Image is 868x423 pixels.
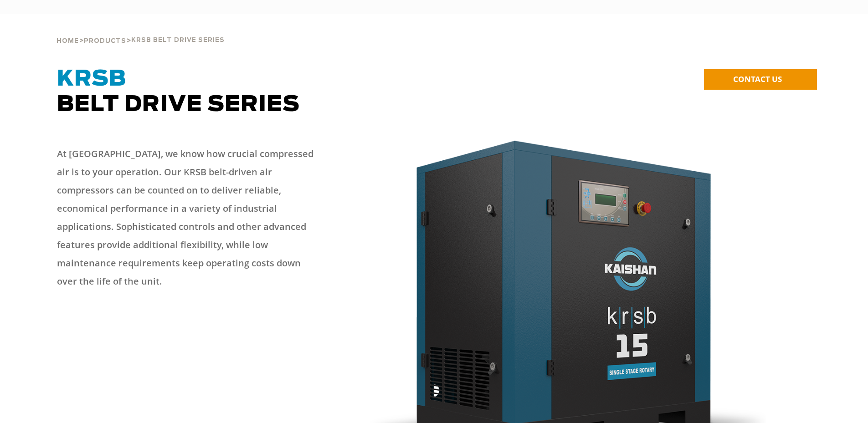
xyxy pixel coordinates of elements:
[84,36,126,45] a: Products
[131,37,225,43] span: krsb belt drive series
[704,69,817,90] a: CONTACT US
[57,68,126,90] span: KRSB
[56,38,79,44] span: Home
[56,14,225,48] div: > >
[733,74,782,84] span: CONTACT US
[57,68,300,116] span: Belt Drive Series
[56,36,79,45] a: Home
[57,145,321,290] p: At [GEOGRAPHIC_DATA], we know how crucial compressed air is to your operation. Our KRSB belt-driv...
[84,38,126,44] span: Products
